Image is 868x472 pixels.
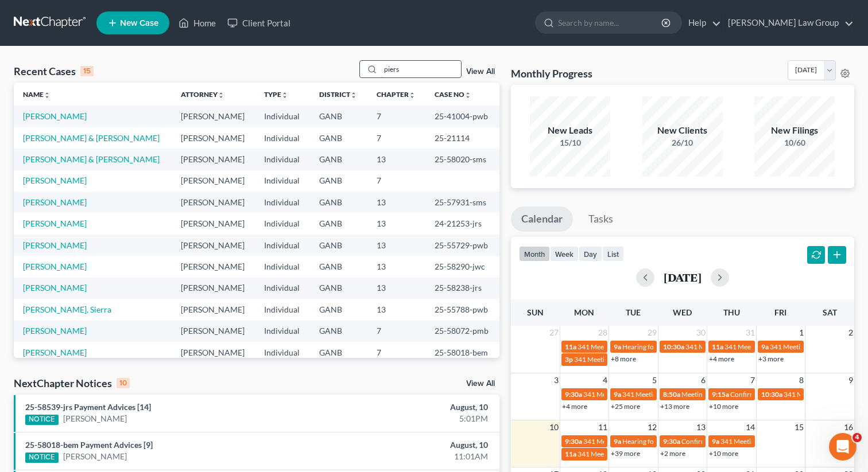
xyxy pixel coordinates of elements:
td: 25-58290-jwc [425,256,499,277]
td: 7 [367,342,426,363]
a: +2 more [660,449,685,458]
span: Sat [823,307,837,317]
td: 7 [367,127,426,149]
td: [PERSON_NAME] [172,127,255,149]
a: [PERSON_NAME] [23,175,87,185]
div: August, 10 [341,401,487,413]
td: GANB [310,192,367,213]
div: 15/10 [530,137,610,149]
a: +13 more [660,402,689,411]
span: 9 [847,373,854,387]
td: 25-58072-pmb [425,321,499,342]
td: Individual [255,213,310,234]
span: 10:30a [761,390,782,399]
td: [PERSON_NAME] [172,170,255,192]
span: Mon [574,307,594,317]
span: 341 Meeting for [PERSON_NAME] [578,450,681,458]
td: GANB [310,106,367,127]
span: 7 [749,373,756,387]
td: 13 [367,256,426,277]
td: 13 [367,235,426,256]
td: GANB [310,127,367,149]
div: New Leads [530,124,610,137]
td: 25-21114 [425,127,499,149]
td: GANB [310,213,367,234]
span: 4 [602,373,609,387]
span: Sun [527,307,544,317]
span: 31 [745,326,756,340]
a: Chapterunfold_more [377,90,416,99]
a: [PERSON_NAME] & [PERSON_NAME] [23,133,160,143]
span: 14 [745,420,756,434]
button: month [519,246,550,262]
span: 12 [646,420,658,434]
a: [PERSON_NAME] & [PERSON_NAME] [23,154,160,164]
td: 25-55729-pwb [425,235,499,256]
a: [PERSON_NAME] [63,413,127,424]
a: [PERSON_NAME] [23,262,87,271]
td: 25-57931-sms [425,192,499,213]
a: +39 more [611,449,640,458]
span: 15 [793,420,805,434]
td: Individual [255,170,310,192]
span: 9a [761,342,769,351]
td: Individual [255,235,310,256]
td: [PERSON_NAME] [172,235,255,256]
td: [PERSON_NAME] [172,321,255,342]
i: unfold_more [409,92,416,99]
a: Case Nounfold_more [435,90,471,99]
a: [PERSON_NAME] [23,348,87,357]
span: 9a [712,437,719,446]
a: [PERSON_NAME] [23,197,87,207]
span: 341 Meeting for [PERSON_NAME] [720,437,824,446]
a: Home [173,13,222,33]
input: Search by name... [381,61,461,77]
a: [PERSON_NAME] [23,111,87,121]
span: 9a [614,390,621,399]
span: Hearing for [PERSON_NAME]-Black & [PERSON_NAME] [622,437,792,446]
span: 341 Meeting for [PERSON_NAME] & [PERSON_NAME] [685,342,850,351]
a: [PERSON_NAME] [23,240,87,250]
td: 13 [367,213,426,234]
td: GANB [310,256,367,277]
span: 8 [798,373,805,387]
span: 1 [798,326,805,340]
span: 28 [597,326,609,340]
a: View All [466,380,495,388]
td: [PERSON_NAME] [172,342,255,363]
a: Client Portal [222,13,296,33]
iframe: Intercom live chat [829,433,857,461]
td: 7 [367,321,426,342]
td: GANB [310,149,367,170]
i: unfold_more [350,92,357,99]
i: unfold_more [464,92,471,99]
span: 341 Meeting for [PERSON_NAME] [583,390,687,399]
a: +10 more [709,449,738,458]
div: NOTICE [25,415,59,425]
td: [PERSON_NAME] [172,256,255,277]
a: +3 more [758,354,784,363]
td: 13 [367,192,426,213]
span: New Case [120,19,158,28]
td: 25-58018-bem [425,342,499,363]
span: 341 Meeting for [PERSON_NAME] [622,390,726,399]
div: Recent Cases [14,64,94,78]
a: Tasks [578,206,623,232]
td: 25-55788-pwb [425,299,499,320]
span: 8:50a [663,390,680,399]
td: 25-41004-pwb [425,106,499,127]
td: Individual [255,299,310,320]
span: Thu [723,307,740,317]
td: [PERSON_NAME] [172,192,255,213]
td: [PERSON_NAME] [172,106,255,127]
span: Wed [673,307,692,317]
a: [PERSON_NAME], Sierra [23,305,111,314]
td: Individual [255,149,310,170]
td: Individual [255,106,310,127]
div: NOTICE [25,453,59,463]
a: Districtunfold_more [319,90,357,99]
span: 3p [565,355,573,364]
span: 10 [548,420,560,434]
span: 29 [646,326,658,340]
span: 3 [553,373,560,387]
